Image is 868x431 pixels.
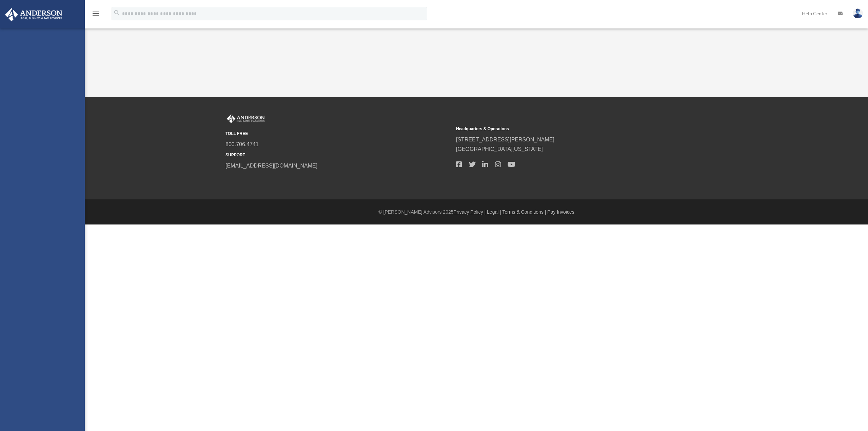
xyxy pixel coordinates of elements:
img: User Pic [853,8,863,18]
small: SUPPORT [225,152,451,159]
div: © [PERSON_NAME] Advisors 2025 [85,208,868,216]
a: 800.706.4741 [225,141,259,147]
a: menu [92,12,100,18]
a: Pay Invoices [547,209,574,215]
a: Legal | [487,209,501,215]
i: menu [92,9,100,18]
a: Privacy Policy | [454,209,486,215]
small: Headquarters & Operations [456,125,682,133]
a: Terms & Conditions | [502,209,546,215]
a: [STREET_ADDRESS][PERSON_NAME] [456,137,554,142]
a: [EMAIL_ADDRESS][DOMAIN_NAME] [225,163,317,169]
i: search [113,9,121,17]
img: Anderson Advisors Platinum Portal [3,8,64,21]
img: Anderson Advisors Platinum Portal [225,114,266,123]
a: [GEOGRAPHIC_DATA][US_STATE] [456,146,543,152]
small: TOLL FREE [225,130,451,137]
